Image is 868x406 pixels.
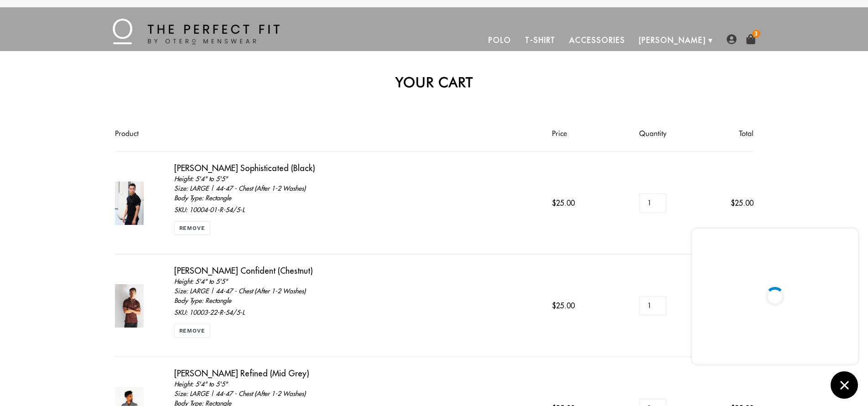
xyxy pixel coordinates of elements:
[174,368,309,379] a: [PERSON_NAME] Refined (Mid Grey)
[174,265,313,276] a: [PERSON_NAME] Confident (Chestnut)
[174,308,545,318] p: SKU: 10003-22-R-54/5-L
[552,301,575,310] span: $25.00
[552,198,575,208] span: $25.00
[690,115,753,152] th: Total
[174,221,211,235] a: Remove
[115,182,144,225] img: Otero Sophisticated (Black) - 5'4" to 5'5" / LARGE | 44-47 - Chest (After 1-2 Washes) / Rectangle
[518,29,562,51] a: T-Shirt
[562,29,632,51] a: Accessories
[632,29,713,51] a: [PERSON_NAME]
[174,163,315,173] a: [PERSON_NAME] Sophisticated (Black)
[746,34,756,44] img: shopping-bag-icon.png
[615,115,691,152] th: Quantity
[174,324,211,338] a: Remove
[115,74,754,90] h2: Your cart
[174,277,545,308] div: Height: 5'4" to 5'5" Size: LARGE | 44-47 - Chest (After 1-2 Washes) Body Type: Rectangle
[174,205,545,215] p: SKU: 10004-01-R-54/5-L
[113,19,280,44] img: The Perfect Fit - by Otero Menswear - Logo
[752,30,760,38] span: 3
[115,115,552,152] th: Product
[689,229,861,399] inbox-online-store-chat: Shopify online store chat
[552,115,615,152] th: Price
[727,34,737,44] img: user-account-icon.png
[115,284,144,328] img: Otero Confident (Chestnut) - 5'4" to 5'5" / LARGE | 44-47 - Chest (After 1-2 Washes) / Rectangle
[746,34,756,44] a: 3
[174,174,545,205] div: Height: 5'4" to 5'5" Size: LARGE | 44-47 - Chest (After 1-2 Washes) Body Type: Rectangle
[731,198,754,208] span: $25.00
[482,29,518,51] a: Polo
